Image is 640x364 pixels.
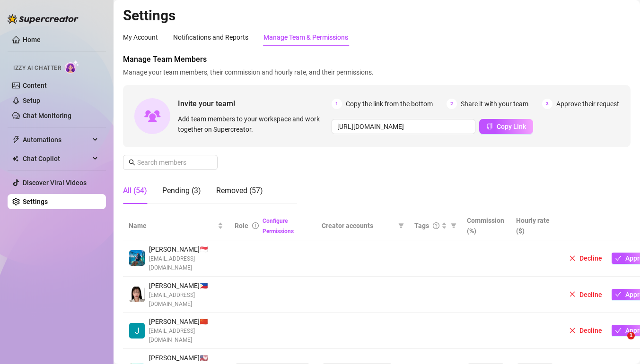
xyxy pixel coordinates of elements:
input: Search members [137,157,204,168]
div: All (54) [123,185,147,196]
img: AI Chatter [65,60,79,74]
img: logo-BBDzfeDw.svg [8,14,79,24]
span: close [569,291,576,297]
div: My Account [123,32,158,42]
span: 2 [447,99,457,109]
span: question-circle [433,222,439,229]
span: copy [486,123,493,129]
span: Add team members to your workspace and work together on Supercreator. [178,114,328,135]
span: Decline [579,254,602,262]
div: Pending (3) [162,185,201,196]
span: [PERSON_NAME] 🇨🇳 [149,316,223,327]
span: Name [129,220,216,231]
h2: Settings [123,7,631,25]
span: 1 [627,332,635,339]
iframe: Intercom live chat [608,332,631,355]
img: John Paul Carampatana [129,323,145,339]
a: Content [23,82,47,89]
span: filter [396,219,406,233]
span: filter [398,223,404,229]
th: Name [123,212,229,240]
a: Setup [23,97,40,104]
span: Copy the link from the bottom [346,99,433,109]
div: Removed (57) [216,185,263,196]
a: Configure Permissions [263,218,294,235]
span: Izzy AI Chatter [13,64,61,73]
span: [PERSON_NAME] 🇺🇸 [149,353,223,363]
span: Automations [23,132,90,147]
span: Tags [414,220,429,231]
a: Home [23,36,41,43]
span: close [569,255,576,262]
a: Settings [23,198,48,205]
span: Share it with your team [461,99,528,109]
span: Manage your team members, their commission and hourly rate, and their permissions. [123,67,631,77]
span: filter [449,219,458,233]
span: [EMAIL_ADDRESS][DOMAIN_NAME] [149,291,223,309]
span: [PERSON_NAME] 🇸🇬 [149,244,223,254]
img: Chat Copilot [12,155,18,162]
span: [EMAIL_ADDRESS][DOMAIN_NAME] [149,327,223,345]
a: Discover Viral Videos [23,179,87,186]
button: Decline [565,253,606,264]
span: filter [451,223,456,229]
span: [EMAIL_ADDRESS][DOMAIN_NAME] [149,254,223,272]
span: Chat Copilot [23,151,90,166]
button: Decline [565,289,606,300]
span: 3 [542,99,552,109]
span: Invite your team! [178,98,332,110]
span: Decline [579,327,602,334]
span: Approve their request [556,99,619,109]
span: close [569,327,576,334]
span: [PERSON_NAME] 🇵🇭 [149,280,223,291]
button: Copy Link [479,119,533,134]
span: check [615,291,622,297]
div: Manage Team & Permissions [263,32,348,42]
img: Anne Margarett Rodriguez [129,287,145,302]
th: Commission (%) [461,212,510,240]
span: Role [235,222,248,229]
img: Haydee Joy Gentiles [129,250,145,266]
span: thunderbolt [12,136,20,144]
span: check [615,255,622,262]
span: search [129,159,135,166]
span: Creator accounts [322,220,395,231]
span: Copy Link [497,123,526,130]
div: Notifications and Reports [173,32,248,42]
span: check [615,327,622,334]
span: Decline [579,291,602,298]
span: Manage Team Members [123,54,631,65]
span: 1 [332,99,342,109]
span: info-circle [252,222,259,229]
button: Decline [565,325,606,336]
th: Hourly rate ($) [510,212,560,240]
a: Chat Monitoring [23,112,71,119]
